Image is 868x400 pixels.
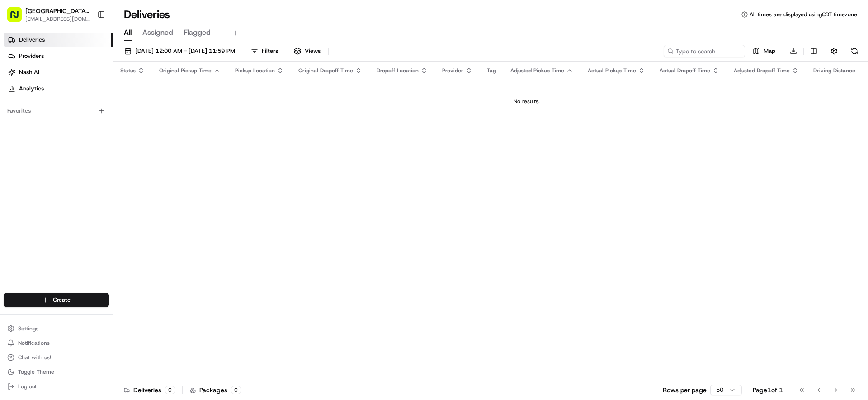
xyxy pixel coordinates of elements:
[4,81,113,96] a: Analytics
[813,67,855,74] span: Driving Distance
[442,67,463,74] span: Provider
[18,368,54,376] span: Toggle Theme
[135,47,235,55] span: [DATE] 12:00 AM - [DATE] 11:59 PM
[764,47,775,55] span: Map
[142,27,173,38] span: Assigned
[290,45,325,57] button: Views
[298,67,353,74] span: Original Dropoff Time
[4,33,113,47] a: Deliveries
[124,7,170,22] h1: Deliveries
[19,52,44,60] span: Providers
[18,339,50,347] span: Notifications
[19,36,45,44] span: Deliveries
[4,104,109,118] div: Favorites
[4,366,109,378] button: Toggle Theme
[4,380,109,393] button: Log out
[377,67,419,74] span: Dropoff Location
[190,386,241,395] div: Packages
[159,67,212,74] span: Original Pickup Time
[4,337,109,349] button: Notifications
[247,45,282,57] button: Filters
[18,325,38,332] span: Settings
[120,67,136,74] span: Status
[18,383,37,390] span: Log out
[487,67,496,74] span: Tag
[734,67,790,74] span: Adjusted Dropoff Time
[18,354,51,361] span: Chat with us!
[660,67,710,74] span: Actual Dropoff Time
[231,386,241,394] div: 0
[305,47,321,55] span: Views
[25,15,90,23] button: [EMAIL_ADDRESS][DOMAIN_NAME]
[4,293,109,307] button: Create
[53,296,71,304] span: Create
[4,322,109,335] button: Settings
[120,45,239,57] button: [DATE] 12:00 AM - [DATE] 11:59 PM
[663,386,707,395] p: Rows per page
[4,351,109,364] button: Chat with us!
[848,45,861,57] button: Refresh
[184,27,211,38] span: Flagged
[510,67,564,74] span: Adjusted Pickup Time
[262,47,278,55] span: Filters
[235,67,275,74] span: Pickup Location
[124,27,132,38] span: All
[588,67,636,74] span: Actual Pickup Time
[4,65,113,80] a: Nash AI
[4,4,94,25] button: [GEOGRAPHIC_DATA] - [GEOGRAPHIC_DATA], [GEOGRAPHIC_DATA][EMAIL_ADDRESS][DOMAIN_NAME]
[124,386,175,395] div: Deliveries
[664,45,745,57] input: Type to search
[165,386,175,394] div: 0
[749,45,779,57] button: Map
[25,6,90,15] button: [GEOGRAPHIC_DATA] - [GEOGRAPHIC_DATA], [GEOGRAPHIC_DATA]
[753,386,783,395] div: Page 1 of 1
[4,49,113,63] a: Providers
[19,68,39,76] span: Nash AI
[19,85,44,93] span: Analytics
[750,11,857,18] span: All times are displayed using CDT timezone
